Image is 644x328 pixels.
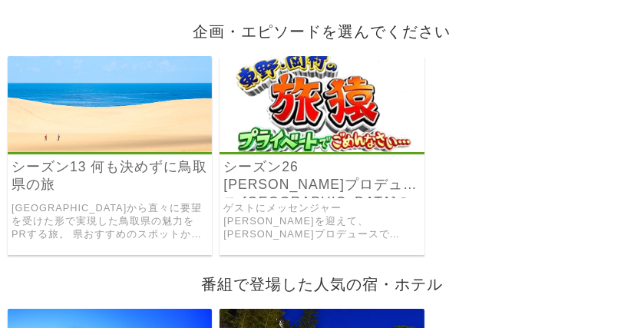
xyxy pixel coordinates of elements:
[8,56,212,152] img: 東野・岡村の旅猿～プライベートでごめんなさい～ シーズン13 何も決めずに鳥取県の旅
[220,141,424,154] a: 東野・岡村の旅猿～プライベートでごめんなさい～ シーズン26 黒田プロデュース 鳥取県の旅
[12,202,208,240] a: [GEOGRAPHIC_DATA]から直々に要望を受けた形で実現した鳥取県の魅力をPRする旅。 県おすすめのスポットから[PERSON_NAME]、[PERSON_NAME]の二人が行きたい所を...
[223,158,420,194] a: シーズン26 [PERSON_NAME]プロデュース [GEOGRAPHIC_DATA]の旅
[220,56,424,152] img: 東野・岡村の旅猿～プライベートでごめんなさい～ シーズン26 黒田プロデュース 鳥取県の旅
[12,158,208,194] a: シーズン13 何も決めずに鳥取県の旅
[223,202,420,240] a: ゲストにメッセンジャー[PERSON_NAME]を迎えて、[PERSON_NAME]プロデュースで[GEOGRAPHIC_DATA]をPRする旅。
[8,141,212,154] a: 東野・岡村の旅猿～プライベートでごめんなさい～ シーズン13 何も決めずに鳥取県の旅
